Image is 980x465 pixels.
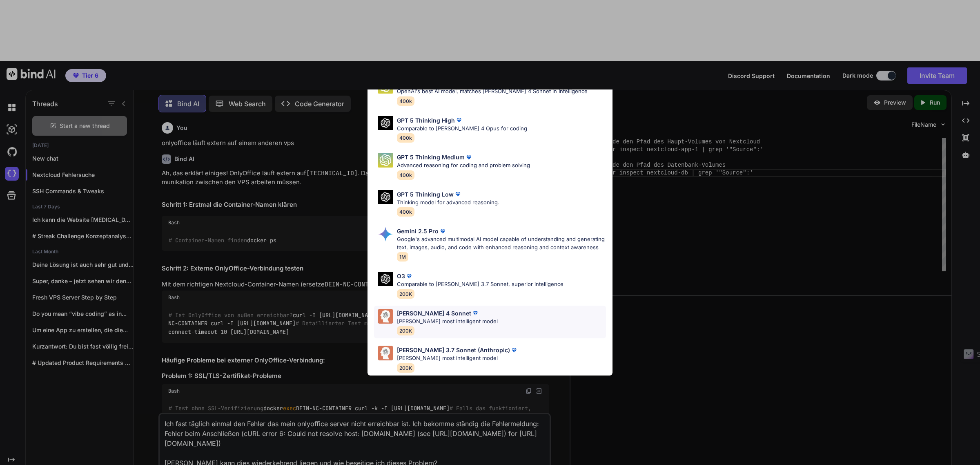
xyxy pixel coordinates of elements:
[397,354,518,362] p: [PERSON_NAME] most intelligent model
[397,190,454,199] p: GPT 5 Thinking Low
[465,153,473,161] img: premium
[397,317,498,326] p: [PERSON_NAME] most intelligent model
[397,125,527,133] p: Comparable to [PERSON_NAME] 4 Opus for coding
[397,289,414,299] span: 200K
[378,153,393,168] img: Pick Models
[397,96,414,106] span: 400k
[397,346,510,354] p: [PERSON_NAME] 3.7 Sonnet (Anthropic)
[378,309,393,324] img: Pick Models
[471,309,479,317] img: premium
[397,116,455,125] p: GPT 5 Thinking High
[378,346,393,360] img: Pick Models
[378,190,393,204] img: Pick Models
[397,309,471,317] p: [PERSON_NAME] 4 Sonnet
[397,252,408,262] span: 1M
[397,235,606,251] p: Google's advanced multimodal AI model capable of understanding and generating text, images, audio...
[397,280,563,288] p: Comparable to [PERSON_NAME] 3.7 Sonnet, superior intelligence
[397,161,530,170] p: Advanced reasoning for coding and problem solving
[397,87,588,96] p: OpenAI's best AI model, matches [PERSON_NAME] 4 Sonnet in Intelligence
[378,227,393,241] img: Pick Models
[397,207,414,217] span: 400k
[455,116,463,124] img: premium
[405,272,413,280] img: premium
[397,170,414,180] span: 400k
[378,116,393,130] img: Pick Models
[378,272,393,286] img: Pick Models
[397,272,405,280] p: O3
[397,133,414,143] span: 400k
[454,190,462,198] img: premium
[397,199,499,207] p: Thinking model for advanced reasoning.
[397,227,439,235] p: Gemini 2.5 Pro
[439,227,447,235] img: premium
[397,363,414,373] span: 200K
[510,346,518,354] img: premium
[397,153,465,161] p: GPT 5 Thinking Medium
[397,326,414,335] span: 200K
